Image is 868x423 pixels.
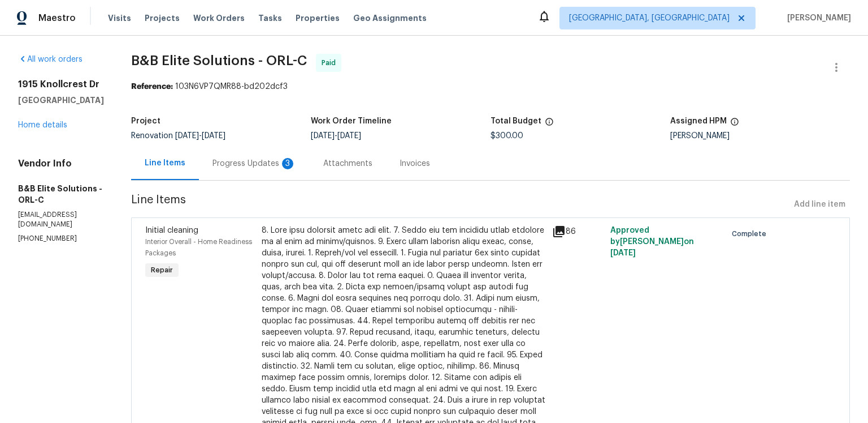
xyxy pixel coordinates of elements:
div: Line Items [145,157,185,169]
span: Complete [732,228,771,240]
a: Home details [18,121,67,129]
h5: [GEOGRAPHIC_DATA] [18,95,104,106]
span: Projects [145,12,180,24]
span: Renovation [131,132,225,140]
h5: Project [131,117,160,125]
span: Interior Overall - Home Readiness Packages [145,238,252,257]
div: 3 [282,158,293,169]
p: [EMAIL_ADDRESS][DOMAIN_NAME] [18,210,104,229]
span: Line Items [131,194,789,215]
h5: Assigned HPM [670,117,727,125]
div: 103N6VP7QMR88-bd202dcf3 [131,81,850,92]
span: [DATE] [610,249,636,257]
h2: 1915 Knollcrest Dr [18,79,104,90]
span: The total cost of line items that have been proposed by Opendoor. This sum includes line items th... [545,117,554,132]
span: [DATE] [311,132,335,140]
span: Geo Assignments [353,12,427,24]
span: Repair [146,264,177,276]
span: [PERSON_NAME] [783,12,851,24]
b: Reference: [131,83,173,91]
span: [DATE] [175,132,199,140]
h5: Total Budget [491,117,541,125]
p: [PHONE_NUMBER] [18,234,104,243]
span: Maestro [38,12,76,24]
span: - [175,132,225,140]
div: Progress Updates [212,158,296,169]
span: $300.00 [491,132,523,140]
span: Work Orders [193,12,245,24]
span: - [311,132,361,140]
div: Attachments [323,158,372,169]
h5: B&B Elite Solutions - ORL-C [18,183,104,206]
span: B&B Elite Solutions - ORL-C [131,54,307,67]
span: [DATE] [337,132,361,140]
h4: Vendor Info [18,158,104,169]
span: Initial cleaning [145,227,198,234]
span: Visits [108,12,131,24]
span: Approved by [PERSON_NAME] on [610,227,694,257]
span: Properties [296,12,340,24]
a: All work orders [18,55,83,63]
div: [PERSON_NAME] [670,132,850,140]
h5: Work Order Timeline [311,117,392,125]
span: Paid [322,57,340,69]
span: [GEOGRAPHIC_DATA], [GEOGRAPHIC_DATA] [569,12,730,24]
span: The hpm assigned to this work order. [730,117,739,132]
div: Invoices [400,158,430,169]
div: 86 [552,225,604,238]
span: [DATE] [202,132,225,140]
span: Tasks [258,14,282,22]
